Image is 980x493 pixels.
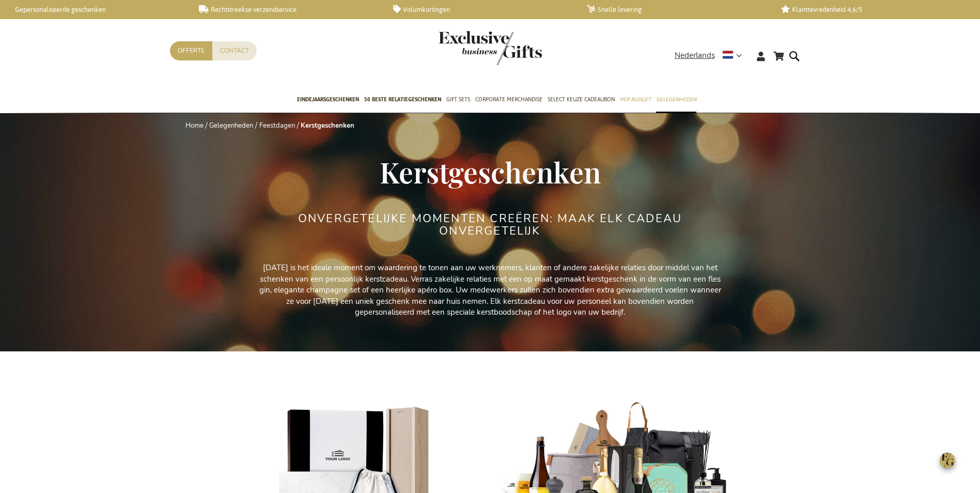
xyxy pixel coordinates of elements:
[675,50,715,61] span: Nederlands
[258,263,723,318] p: [DATE] is het ideale moment om waardering te tonen aan uw werknemers, klanten of andere zakelijke...
[185,121,204,130] a: Home
[5,5,182,14] a: Gepersonaliseerde geschenken
[297,212,684,237] h2: ONVERGETELIJKE MOMENTEN CREËREN: MAAK ELK CADEAU ONVERGETELIJK
[301,121,354,130] strong: Kerstgeschenken
[446,94,470,105] span: Gift Sets
[209,121,253,130] a: Gelegenheden
[475,94,542,105] span: Corporate Merchandise
[587,5,764,14] a: Snelle levering
[781,5,958,14] a: Klanttevredenheid 4,6/5
[439,31,542,65] img: Exclusive Business gifts logo
[380,152,601,191] span: Kerstgeschenken
[212,41,257,60] a: Contact
[393,5,570,14] a: Volumkortingen
[656,94,696,105] span: Gelegenheden
[548,94,615,105] span: Select Keuze Cadeaubon
[297,94,359,105] span: Eindejaarsgeschenken
[620,94,651,105] span: Per Budget
[259,121,295,130] a: Feestdagen
[364,94,441,105] span: 50 beste relatiegeschenken
[170,41,212,60] a: Offerte
[675,50,749,61] div: Nederlands
[199,5,376,14] a: Rechtstreekse verzendservice
[439,31,490,65] a: store logo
